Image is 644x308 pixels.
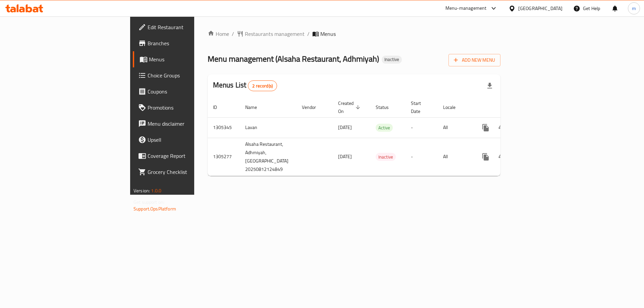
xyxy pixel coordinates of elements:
[245,103,266,111] span: Name
[133,51,238,67] a: Menus
[376,153,396,161] span: Inactive
[149,55,232,63] span: Menus
[148,71,232,79] span: Choice Groups
[248,80,277,91] div: Total records count
[148,152,232,160] span: Coverage Report
[482,78,498,94] div: Export file
[133,132,238,148] a: Upsell
[382,57,402,62] span: Inactive
[237,30,305,38] a: Restaurants management
[148,23,232,31] span: Edit Restaurant
[320,30,336,38] span: Menus
[133,116,238,132] a: Menu disclaimer
[133,83,238,100] a: Coupons
[148,104,232,112] span: Promotions
[240,138,297,176] td: Alsaha Restaurant, Adhmiyah,[GEOGRAPHIC_DATA] 20250812124849
[518,5,562,12] div: [GEOGRAPHIC_DATA]
[133,186,150,195] span: Version:
[148,168,232,176] span: Grocery Checklist
[338,99,362,115] span: Created On
[307,30,310,38] li: /
[445,4,487,12] div: Menu-management
[632,5,636,12] span: m
[133,100,238,116] a: Promotions
[133,67,238,83] a: Choice Groups
[213,103,226,111] span: ID
[472,97,547,118] th: Actions
[148,87,232,96] span: Coupons
[406,138,438,176] td: -
[148,136,232,144] span: Upsell
[151,186,161,195] span: 1.0.0
[438,138,472,176] td: All
[208,30,500,38] nav: breadcrumb
[338,152,352,161] span: [DATE]
[208,51,379,66] span: Menu management ( Alsaha Restaurant, Adhmiyah )
[148,120,232,128] span: Menu disclaimer
[454,56,495,64] span: Add New Menu
[133,198,164,206] span: Get support on:
[438,117,472,138] td: All
[494,149,510,165] button: Change Status
[302,103,325,111] span: Vendor
[406,117,438,138] td: -
[478,120,494,136] button: more
[133,148,238,164] a: Coverage Report
[448,54,500,66] button: Add New Menu
[494,120,510,136] button: Change Status
[478,149,494,165] button: more
[148,39,232,47] span: Branches
[411,99,430,115] span: Start Date
[245,30,305,38] span: Restaurants management
[133,204,176,213] a: Support.OpsPlatform
[248,83,277,89] span: 2 record(s)
[376,124,393,132] span: Active
[376,103,397,111] span: Status
[240,117,297,138] td: Lavan
[133,164,238,180] a: Grocery Checklist
[133,19,238,35] a: Edit Restaurant
[382,56,402,64] div: Inactive
[213,80,277,91] h2: Menus List
[208,97,547,176] table: enhanced table
[443,103,464,111] span: Locale
[133,35,238,51] a: Branches
[338,123,352,132] span: [DATE]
